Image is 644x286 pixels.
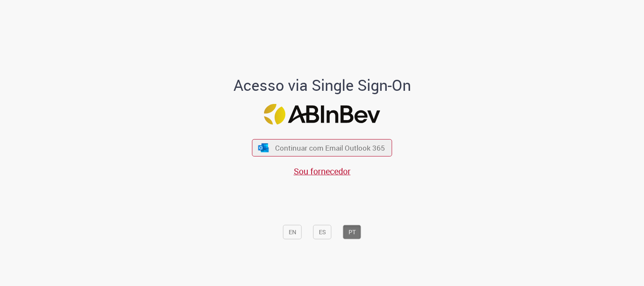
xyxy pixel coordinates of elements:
span: Continuar com Email Outlook 365 [275,143,385,153]
a: Sou fornecedor [294,165,351,177]
button: ícone Azure/Microsoft 360 Continuar com Email Outlook 365 [252,139,392,157]
button: PT [343,225,361,239]
img: Logo ABInBev [264,104,380,124]
h1: Acesso via Single Sign-On [204,77,440,94]
img: ícone Azure/Microsoft 360 [257,143,269,152]
button: ES [313,225,332,239]
button: EN [283,225,302,239]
